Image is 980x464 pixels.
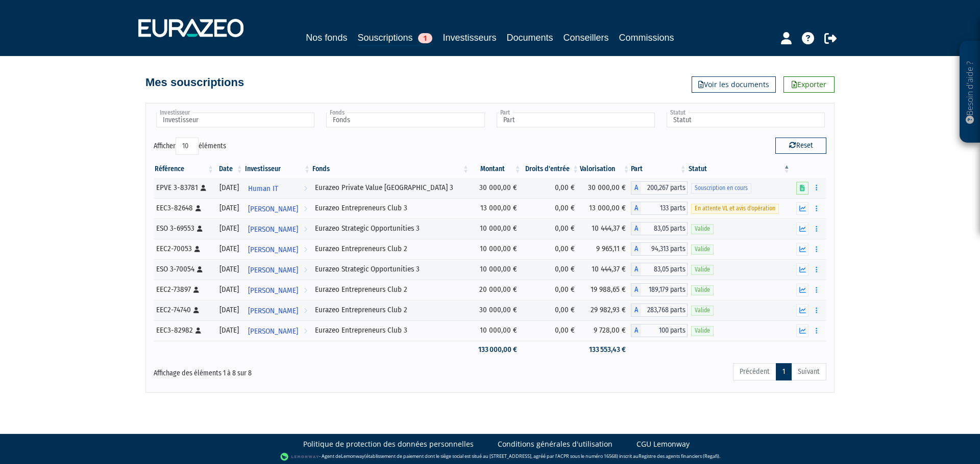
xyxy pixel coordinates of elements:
[691,244,714,254] span: Valide
[691,204,779,213] span: En attente VL et avis d'opération
[641,304,688,317] span: 283,768 parts
[218,182,240,193] div: [DATE]
[248,179,278,198] span: Human IT
[156,223,211,234] div: ESO 3-69553
[244,280,311,300] a: [PERSON_NAME]
[631,202,641,215] span: A
[138,19,243,37] img: 1732889491-logotype_eurazeo_blanc_rvb.png
[631,222,641,235] span: A
[470,300,522,320] td: 30 000,00 €
[522,300,580,320] td: 0,00 €
[156,284,211,295] div: EEC2-73897
[691,183,751,193] span: Souscription en cours
[215,160,244,178] th: Date: activer pour trier la colonne par ordre croissant
[154,160,215,178] th: Référence : activer pour trier la colonne par ordre croissant
[580,280,630,300] td: 19 988,65 €
[304,261,307,280] i: Voir l'investisseur
[218,203,240,213] div: [DATE]
[522,320,580,341] td: 0,00 €
[639,453,719,459] a: Registre des agents financiers (Regafi)
[470,198,522,219] td: 13 000,00 €
[580,198,630,219] td: 13 000,00 €
[156,305,211,315] div: EEC2-74740
[418,33,432,43] span: 1
[218,264,240,275] div: [DATE]
[156,243,211,254] div: EEC2-70053
[195,327,201,334] i: [Français] Personne physique
[176,138,199,155] select: Afficheréléments
[641,263,688,276] span: 83,05 parts
[522,160,580,178] th: Droits d'entrée: activer pour trier la colonne par ordre croissant
[563,31,609,45] a: Conseillers
[303,439,474,449] a: Politique de protection des données personnelles
[244,300,311,320] a: [PERSON_NAME]
[218,284,240,295] div: [DATE]
[580,239,630,259] td: 9 965,11 €
[195,205,201,211] i: [Français] Personne physique
[315,325,467,336] div: Eurazeo Entrepreneurs Club 3
[311,160,470,178] th: Fonds: activer pour trier la colonne par ordre croissant
[156,203,211,213] div: EEC3-82648
[304,200,307,219] i: Voir l'investisseur
[193,307,199,313] i: [Français] Personne physique
[244,239,311,259] a: [PERSON_NAME]
[631,304,641,317] span: A
[248,200,298,219] span: [PERSON_NAME]
[248,240,298,259] span: [PERSON_NAME]
[522,280,580,300] td: 0,00 €
[619,31,674,45] a: Commissions
[631,222,688,235] div: A - Eurazeo Strategic Opportunities 3
[470,219,522,239] td: 10 000,00 €
[154,138,226,155] label: Afficher éléments
[522,239,580,259] td: 0,00 €
[631,324,688,337] div: A - Eurazeo Entrepreneurs Club 3
[244,320,311,341] a: [PERSON_NAME]
[304,240,307,259] i: Voir l'investisseur
[304,322,307,341] i: Voir l'investisseur
[248,302,298,320] span: [PERSON_NAME]
[580,178,630,198] td: 30 000,00 €
[315,223,467,234] div: Eurazeo Strategic Opportunities 3
[470,239,522,259] td: 10 000,00 €
[304,302,307,320] i: Voir l'investisseur
[248,220,298,239] span: [PERSON_NAME]
[498,439,612,449] a: Conditions générales d'utilisation
[641,181,688,195] span: 200,267 parts
[470,259,522,280] td: 10 000,00 €
[775,138,826,154] button: Reset
[691,326,714,336] span: Valide
[470,178,522,198] td: 30 000,00 €
[470,341,522,359] td: 133 000,00 €
[641,283,688,296] span: 189,179 parts
[631,283,688,296] div: A - Eurazeo Entrepreneurs Club 2
[688,160,791,178] th: Statut : activer pour trier la colonne par ordre d&eacute;croissant
[964,46,976,138] p: Besoin d'aide ?
[776,363,792,380] a: 1
[10,452,970,462] div: - Agent de (établissement de paiement dont le siège social est situé au [STREET_ADDRESS], agréé p...
[580,219,630,239] td: 10 444,37 €
[315,284,467,295] div: Eurazeo Entrepreneurs Club 2
[522,198,580,219] td: 0,00 €
[244,259,311,280] a: [PERSON_NAME]
[631,181,688,195] div: A - Eurazeo Private Value Europe 3
[470,280,522,300] td: 20 000,00 €
[631,202,688,215] div: A - Eurazeo Entrepreneurs Club 3
[145,76,244,89] h4: Mes souscriptions
[522,259,580,280] td: 0,00 €
[522,219,580,239] td: 0,00 €
[218,243,240,254] div: [DATE]
[631,181,641,195] span: A
[244,198,311,219] a: [PERSON_NAME]
[248,322,298,341] span: [PERSON_NAME]
[631,160,688,178] th: Part: activer pour trier la colonne par ordre croissant
[691,224,714,234] span: Valide
[197,266,203,272] i: [Français] Personne physique
[580,341,630,359] td: 133 553,43 €
[194,246,200,252] i: [Français] Personne physique
[522,178,580,198] td: 0,00 €
[631,263,688,276] div: A - Eurazeo Strategic Opportunities 3
[631,263,641,276] span: A
[357,31,432,46] a: Souscriptions1
[244,219,311,239] a: [PERSON_NAME]
[641,222,688,235] span: 83,05 parts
